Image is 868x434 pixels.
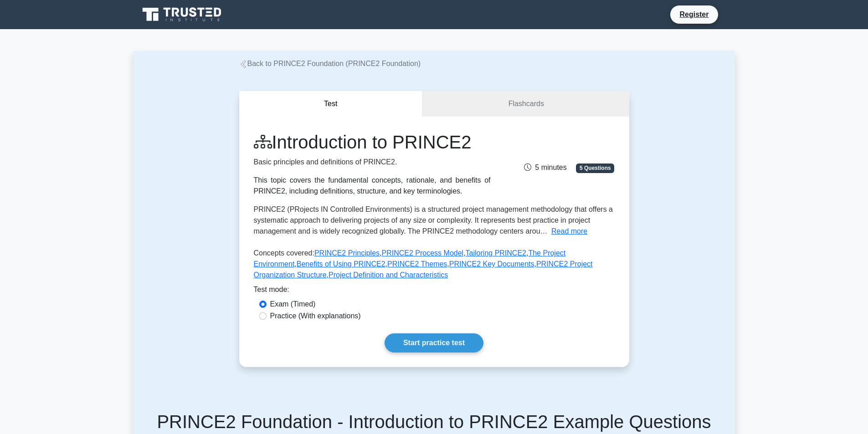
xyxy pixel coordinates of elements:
div: This topic covers the fundamental concepts, rationale, and benefits of PRINCE2, including definit... [254,175,491,197]
p: Concepts covered: , , , , , , , , [254,248,615,284]
a: Tailoring PRINCE2 [466,249,526,257]
a: Back to PRINCE2 Foundation (PRINCE2 Foundation) [239,60,421,67]
h1: Introduction to PRINCE2 [254,131,491,153]
h5: PRINCE2 Foundation - Introduction to PRINCE2 Example Questions [144,411,724,433]
span: PRINCE2 (PRojects IN Controlled Environments) is a structured project management methodology that... [254,205,613,235]
a: Benefits of Using PRINCE2 [297,260,385,268]
label: Exam (Timed) [270,299,316,310]
div: Test mode: [254,284,615,299]
a: Start practice test [385,333,483,352]
p: Basic principles and definitions of PRINCE2. [254,157,491,168]
a: PRINCE2 Principles [314,249,380,257]
span: 5 minutes [524,163,566,171]
label: Practice (With explanations) [270,311,361,322]
a: Project Definition and Characteristics [329,271,448,279]
a: PRINCE2 Themes [387,260,447,268]
a: Register [674,9,714,20]
button: Read more [551,226,587,237]
a: PRINCE2 Project Organization Structure [254,260,593,279]
a: PRINCE2 Process Model [382,249,464,257]
a: PRINCE2 Key Documents [449,260,534,268]
span: 5 Questions [576,163,614,173]
a: Flashcards [423,91,629,117]
button: Test [239,91,423,117]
